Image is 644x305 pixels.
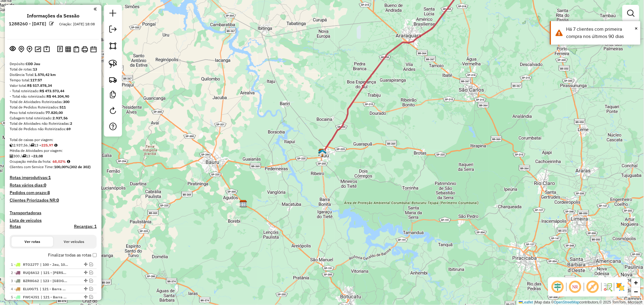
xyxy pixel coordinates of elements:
[80,45,89,54] button: Imprimir Rotas
[27,13,79,19] h4: Informações da Sessão
[10,126,97,132] div: Total de Pedidos não Roteirizados:
[11,262,39,267] span: 1 -
[84,271,88,274] em: Alterar sequência das rotas
[57,21,98,27] div: Criação: [DATE] 18:08
[10,218,97,223] h4: Lista de veículos
[53,159,66,164] strong: 68,02%
[109,60,117,68] img: Selecionar atividades - laço
[17,45,25,54] button: Centralizar mapa no depósito ou ponto de apoio
[319,149,326,157] img: 640 UDC Light WCL Villa Carvalho
[54,143,57,147] i: Meta Caixas/viagem: 231,80 Diferença: -5,83
[22,154,26,158] i: Total de rotas
[66,127,71,131] strong: 69
[10,190,50,195] h4: Pedidos com prazo:
[46,110,63,115] strong: 77.820,00
[40,278,68,284] span: 123 - São Manuel, 124 - Pratânia, 125 - Areiopolis
[10,105,97,110] div: Total de Pedidos Roteirizados:
[10,148,97,153] div: Média de Atividades por viagem:
[10,143,13,147] i: Cubagem total roteirizado
[89,263,93,266] em: Visualizar rota
[59,105,66,109] strong: 511
[11,295,39,299] span: 5 -
[10,210,97,215] h4: Transportadoras
[25,45,34,54] button: Adicionar Atividades
[10,159,51,164] span: Ocupação média da frota:
[10,72,97,77] div: Distância Total:
[10,94,97,99] div: - Total não roteirizado:
[33,154,43,158] strong: 23,08
[89,279,93,282] em: Visualizar rota
[318,149,326,157] img: Ponto de Apoio Fad
[603,282,613,292] img: Fluxo de ruas
[10,224,21,229] a: Rotas
[70,121,72,126] strong: 2
[550,280,565,294] span: Ocultar deslocamento
[10,165,54,169] span: Clientes com Service Time:
[585,280,600,294] span: Exibir rótulo
[30,78,42,82] strong: 117:57
[10,115,97,121] div: Cubagem total roteirizado:
[631,278,640,287] a: Zoom in
[318,149,326,156] img: CDD Jau
[64,45,72,53] button: Visualizar relatório de Roteirização
[67,160,70,163] em: Média calculada utilizando a maior ocupação (%Peso ou %Cubagem) de cada rota da sessão. Rotas cro...
[40,262,68,267] span: 100 - Jau, 105 - Jáu
[10,77,97,83] div: Tempo total:
[634,288,638,295] span: −
[84,287,88,291] em: Alterar sequência das rotas
[48,252,97,258] label: Finalizar todas as rotas
[27,83,52,88] strong: R$ 517.878,34
[47,190,50,195] strong: 8
[11,270,39,275] span: 2 -
[48,175,51,180] strong: 1
[54,165,69,169] strong: 100,00%
[534,300,535,304] span: |
[84,295,88,299] em: Alterar sequência das rotas
[40,286,68,292] span: 121 - Barra Bonita
[11,287,38,291] span: 4 -
[41,294,69,300] span: 121 - Barra Bonita
[9,21,46,27] h6: 1288260 - [DATE]
[631,287,640,296] a: Zoom out
[616,282,625,292] img: Exibir/Ocultar setores
[89,271,93,274] em: Visualizar rota
[89,287,93,291] em: Visualizar rota
[517,300,644,305] div: Map data © contributors,© 2025 TomTom, Microsoft
[10,183,97,188] h4: Rotas vários dias:
[10,99,97,105] div: Total de Atividades Roteirizadas:
[74,224,97,229] h4: Recargas: 1
[94,5,97,12] a: Clique aqui para minimizar o painel
[84,279,88,282] em: Alterar sequência das rotas
[26,61,40,66] strong: CDD Jau
[53,116,68,120] strong: 2.937,56
[9,44,17,54] button: Exibir sessão original
[10,143,97,148] div: 2.937,56 / 13 =
[46,94,69,99] strong: R$ 44.304,90
[10,110,97,115] div: Peso total roteirizado:
[635,25,638,32] span: ×
[10,88,97,94] div: - Total roteirizado:
[635,24,638,33] button: Close
[566,26,636,40] div: Há 7 clientes com primeira compra nos últimos 90 dias
[10,175,97,180] h4: Rotas improdutivas:
[10,61,97,67] div: Depósito:
[33,67,37,71] strong: 13
[625,7,637,19] a: Exibir filtros
[10,198,97,203] h4: Clientes Priorizados NR:
[44,182,46,188] strong: 0
[93,253,97,257] input: Finalizar todas as rotas
[107,7,119,21] a: Nova sessão e pesquisa
[89,45,98,54] button: Disponibilidade de veículos
[53,237,95,247] button: Ver veículos
[34,45,42,53] button: Otimizar todas as rotas
[23,262,39,267] span: RTO2J77
[11,278,39,283] span: 3 -
[106,73,120,86] a: Criar rota
[107,23,119,37] a: Exportar sessão
[10,153,97,159] div: 300 / 13 =
[41,270,69,275] span: 121 - Barra Bonita, 123 - São Manuel, 124 - Pratânia, 125 - Areiopolis
[10,154,13,158] i: Total de Atividades
[23,270,39,275] span: RUQ8A12
[23,278,39,283] span: BZR8G62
